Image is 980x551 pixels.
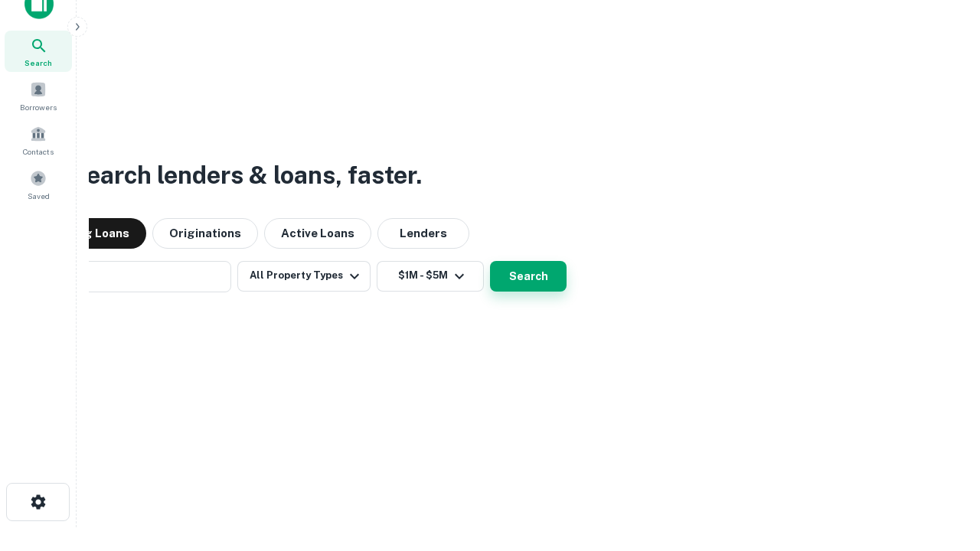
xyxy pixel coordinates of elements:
[24,57,52,69] span: Search
[70,157,422,194] h3: Search lenders & loans, faster.
[5,75,72,116] a: Borrowers
[152,218,258,249] button: Originations
[5,31,72,72] a: Search
[490,261,567,292] button: Search
[5,119,72,161] a: Contacts
[28,190,50,202] span: Saved
[264,218,371,249] button: Active Loans
[20,101,57,113] span: Borrowers
[5,164,72,205] a: Saved
[237,261,371,292] button: All Property Types
[903,429,980,502] iframe: Chat Widget
[377,261,484,292] button: $1M - $5M
[377,218,469,249] button: Lenders
[23,145,54,158] span: Contacts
